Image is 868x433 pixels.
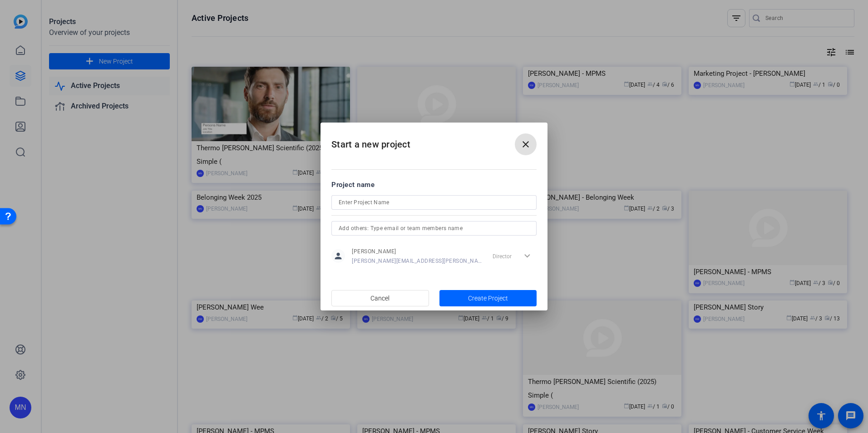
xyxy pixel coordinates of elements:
input: Enter Project Name [339,197,529,208]
span: [PERSON_NAME][EMAIL_ADDRESS][PERSON_NAME][DOMAIN_NAME] [352,257,482,265]
mat-icon: close [520,139,531,150]
h2: Start a new project [321,123,547,159]
mat-icon: person [331,249,345,263]
button: Create Project [439,290,537,306]
span: Create Project [468,294,508,303]
button: Cancel [331,290,429,306]
input: Add others: Type email or team members name [339,223,529,234]
span: Cancel [370,290,390,307]
span: [PERSON_NAME] [352,248,482,255]
div: Project name [331,180,537,190]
